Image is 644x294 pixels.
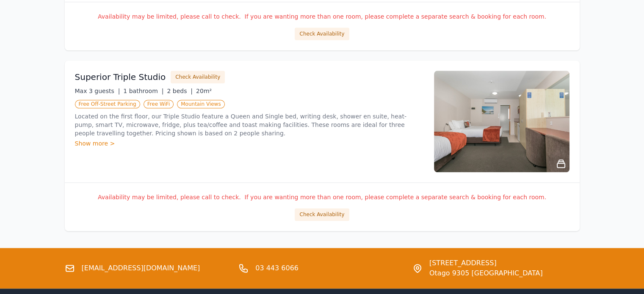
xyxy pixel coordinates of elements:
[295,27,349,40] button: Check Availability
[429,268,543,278] span: Otago 9305 [GEOGRAPHIC_DATA]
[255,263,299,273] a: 03 443 6066
[123,88,163,94] span: 1 bathroom |
[75,88,120,94] span: Max 3 guests |
[196,88,212,94] span: 20m²
[82,263,200,273] a: [EMAIL_ADDRESS][DOMAIN_NAME]
[75,12,569,21] p: Availability may be limited, please call to check. If you are wanting more than one room, please ...
[171,71,225,83] button: Check Availability
[75,112,424,137] p: Located on the first floor, our Triple Studio feature a Queen and Single bed, writing desk, showe...
[75,193,569,201] p: Availability may be limited, please call to check. If you are wanting more than one room, please ...
[167,88,193,94] span: 2 beds |
[144,100,174,108] span: Free WiFi
[429,258,543,268] span: [STREET_ADDRESS]
[75,100,140,108] span: Free Off-Street Parking
[295,208,349,221] button: Check Availability
[75,71,166,83] h3: Superior Triple Studio
[75,139,424,148] div: Show more >
[177,100,224,108] span: Mountain Views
